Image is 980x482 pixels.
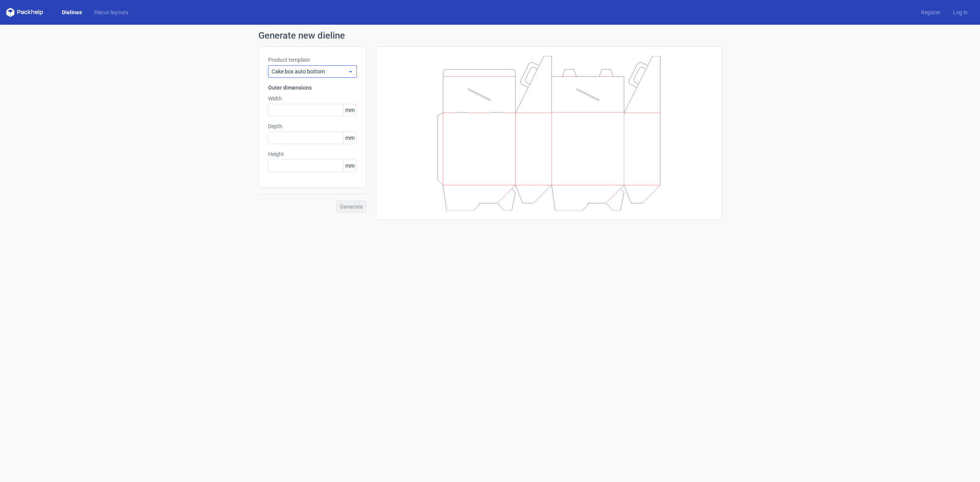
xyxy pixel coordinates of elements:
[268,150,357,158] label: Height
[88,8,134,16] a: Diecut layouts
[272,68,348,75] span: Cake box auto bottom
[56,8,88,16] a: Dielines
[915,8,947,16] a: Register
[343,104,357,116] span: mm
[343,160,357,171] span: mm
[268,122,357,130] label: Depth
[268,95,357,102] label: Width
[268,56,357,64] label: Product template
[947,8,974,16] a: Log in
[258,31,722,40] h1: Generate new dieline
[268,84,357,92] h3: Outer dimensions
[343,132,357,144] span: mm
